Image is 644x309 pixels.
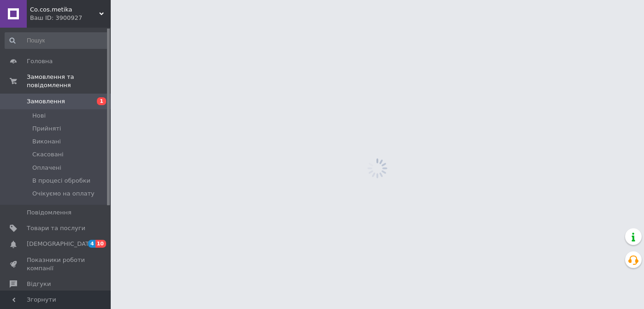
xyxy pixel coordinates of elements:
[365,156,390,181] img: spinner_grey-bg-hcd09dd2d8f1a785e3413b09b97f8118e7.gif
[27,256,85,273] span: Показники роботи компанії
[27,280,51,288] span: Відгуки
[32,177,90,185] span: В процесі обробки
[27,208,72,217] span: Повідомлення
[27,224,85,232] span: Товари та послуги
[27,73,111,89] span: Замовлення та повідомлення
[30,14,111,22] div: Ваш ID: 3900927
[32,125,61,133] span: Прийняті
[30,6,99,14] span: Co.cos.metika
[32,190,95,198] span: Очікуємо на оплату
[32,112,46,120] span: Нові
[27,97,65,106] span: Замовлення
[27,57,53,65] span: Головна
[95,240,106,248] span: 10
[5,32,109,49] input: Пошук
[97,97,106,105] span: 1
[32,150,64,159] span: Скасовані
[32,137,61,146] span: Виконані
[27,240,95,248] span: [DEMOGRAPHIC_DATA]
[88,240,95,248] span: 4
[32,164,61,172] span: Оплачені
